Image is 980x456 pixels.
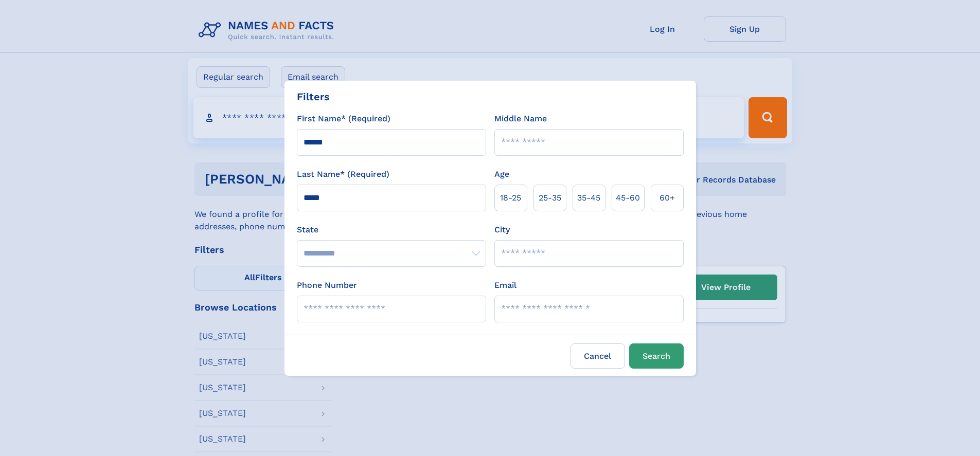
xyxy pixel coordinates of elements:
span: 60+ [660,192,675,204]
label: Phone Number [297,279,357,291]
label: Email [494,279,516,291]
label: City [494,224,510,236]
span: 35‑45 [577,192,600,204]
span: 18‑25 [500,192,521,204]
label: Cancel [571,343,625,369]
label: First Name* (Required) [297,113,390,125]
button: Search [629,343,684,369]
label: State [297,224,486,236]
span: 45‑60 [616,192,640,204]
span: 25‑35 [539,192,561,204]
label: Age [494,168,509,180]
div: Filters [297,89,330,104]
label: Last Name* (Required) [297,168,389,180]
label: Middle Name [494,113,547,125]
